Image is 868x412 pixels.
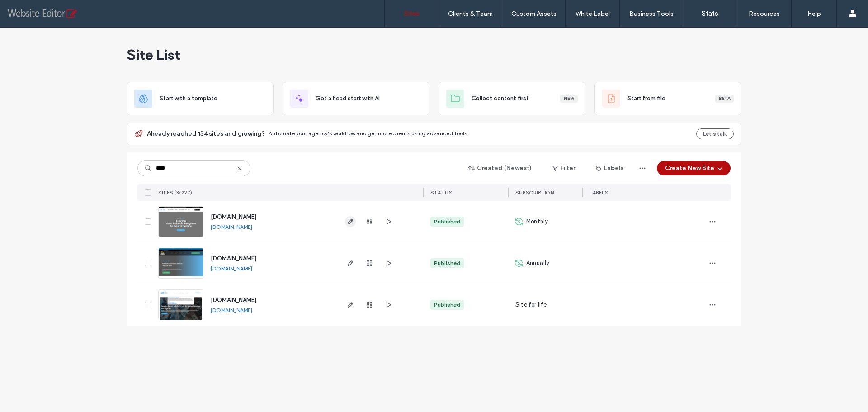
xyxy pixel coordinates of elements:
[702,9,718,18] label: Stats
[588,161,632,175] button: Labels
[20,6,39,14] span: Help
[211,213,256,220] a: [DOMAIN_NAME]
[160,94,217,103] span: Start with a template
[627,94,665,103] span: Start from file
[439,82,585,115] div: Collect content firstNew
[461,161,540,175] button: Created (Newest)
[211,307,252,313] a: [DOMAIN_NAME]
[127,46,180,64] span: Site List
[715,95,734,103] div: Beta
[657,161,731,175] button: Create New Site
[211,265,252,272] a: [DOMAIN_NAME]
[807,10,821,18] label: Help
[404,9,420,18] label: Sites
[472,94,529,103] span: Collect content first
[283,82,429,115] div: Get a head start with AI
[211,223,252,230] a: [DOMAIN_NAME]
[629,10,674,18] label: Business Tools
[511,10,557,18] label: Custom Assets
[696,128,734,139] button: Let's talk
[211,255,256,262] a: [DOMAIN_NAME]
[590,189,608,196] span: LABELS
[434,259,460,267] div: Published
[526,217,548,226] span: Monthly
[434,218,460,226] div: Published
[515,189,554,196] span: SUBSCRIPTION
[576,10,610,18] label: White Label
[543,161,584,175] button: Filter
[434,301,460,309] div: Published
[127,82,274,115] div: Start with a template
[594,82,741,115] div: Start from fileBeta
[211,297,256,303] a: [DOMAIN_NAME]
[749,10,780,18] label: Resources
[158,189,193,196] span: SITES (3/227)
[316,94,380,103] span: Get a head start with AI
[560,95,578,103] div: New
[515,300,547,309] span: Site for life
[448,10,493,18] label: Clients & Team
[269,130,467,137] span: Automate your agency's workflow and get more clients using advanced tools
[526,259,550,268] span: Annually
[430,189,452,196] span: STATUS
[147,129,265,138] span: Already reached 134 sites and growing?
